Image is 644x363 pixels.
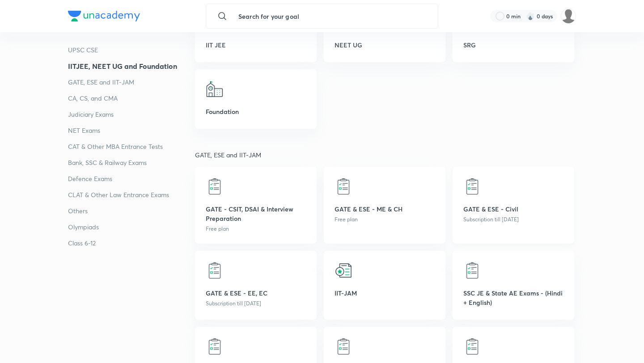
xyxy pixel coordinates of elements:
[68,222,195,232] a: Olympiads
[68,125,195,136] a: NET Exams
[206,262,224,279] img: GATE & ESE - EE, EC
[463,262,481,279] img: SSC JE & State AE Exams - (Hindi + English)
[463,288,563,307] p: SSC JE & State AE Exams - (Hindi + English)
[561,8,576,24] img: Rahul KD
[68,45,195,55] a: UPSC CSE
[68,206,195,216] a: Others
[206,338,224,355] img: SSC JE & State AE/JE - English
[206,204,306,223] p: GATE - CSIT, DSAI & Interview Preparation
[526,12,535,21] img: streak
[206,225,306,233] p: Free plan
[335,215,435,224] p: Free plan
[463,204,563,214] p: GATE & ESE - Civil
[68,77,195,88] a: GATE, ESE and IIT-JAM
[335,338,352,355] img: GATE - PCM
[206,177,224,195] img: GATE - CSIT, DSAI & Interview Preparation
[68,238,195,249] a: Class 6-12
[231,4,431,28] input: Search for your goal
[206,288,306,298] p: GATE & ESE - EE, EC
[463,215,563,224] p: Subscription till [DATE]
[335,177,352,195] img: GATE & ESE - ME & CH
[68,93,195,104] a: CA, CS, and CMA
[68,141,195,152] a: CAT & Other MBA Entrance Tests
[335,288,435,298] p: IIT-JAM
[335,40,435,50] p: NEET UG
[463,338,481,355] img: GATE - XE
[463,177,481,195] img: GATE & ESE - Civil
[68,157,195,168] a: Bank, SSC & Railway Exams
[463,40,563,50] p: SRG
[68,173,195,184] a: Defence Exams
[68,61,195,72] a: IITJEE, NEET UG and Foundation
[335,204,435,214] p: GATE & ESE - ME & CH
[195,150,576,160] p: GATE, ESE and IIT-JAM
[68,11,140,21] img: Company Logo
[335,262,352,279] img: IIT-JAM
[206,40,306,50] p: IIT JEE
[206,300,306,308] p: Subscription till [DATE]
[68,109,195,120] a: Judiciary Exams
[206,80,224,98] img: Foundation
[206,107,306,116] p: Foundation
[68,190,195,200] a: CLAT & Other Law Entrance Exams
